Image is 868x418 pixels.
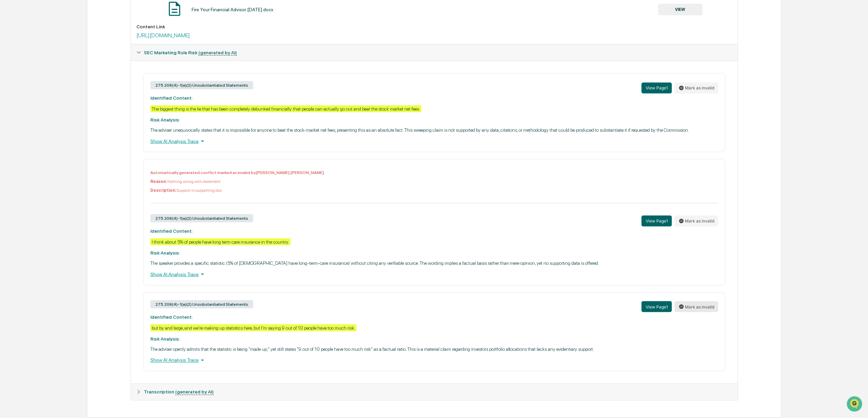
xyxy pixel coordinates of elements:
button: View Page1 [642,216,672,227]
button: View Page1 [642,83,672,93]
div: Show AI Analysis Trace [150,357,718,364]
button: View Page1 [642,301,672,312]
span: Attestations [56,86,85,93]
div: The biggest thing is the lie that has been completely debunked financially that people can actual... [150,105,421,112]
span: Preclearance [14,86,44,93]
strong: Identified Content: [150,314,193,320]
a: [URL][DOMAIN_NAME] [136,32,190,39]
button: Start new chat [116,55,124,63]
p: Support in supporting doc [150,188,718,193]
div: Show AI Analysis Trace [150,138,718,145]
strong: Risk Analysis: [150,336,180,342]
div: 275.206(4)-1(a)(2) Unsubstantiated Statements [150,300,253,308]
div: 🗄️ [49,87,55,92]
img: Document Icon [166,0,183,17]
p: Nothing wrong with statement [150,179,718,184]
span: Pylon [68,116,83,121]
p: The speaker provides a specific statistic (5% of [DEMOGRAPHIC_DATA] have long-term-care insurance... [150,260,718,266]
strong: Risk Analysis: [150,250,180,256]
strong: Risk Analysis: [150,117,180,122]
p: How can we help? [7,15,124,26]
div: Content Link [136,24,732,29]
div: 275.206(4)-1(a)(2) Unsubstantiated Statements [150,81,253,89]
button: Mark as invalid [675,216,718,227]
span: SEC Marketing Rule Risk [144,50,237,55]
div: Transcription (generated by AI) [131,384,738,400]
div: We're available if you need us! [23,59,86,65]
p: Automatically generated conflict marked as invalid by [PERSON_NAME] [PERSON_NAME] [150,170,718,175]
div: 🖐️ [7,87,12,92]
div: Start new chat [23,53,112,59]
div: 🔎 [7,100,12,105]
b: Description: [150,188,176,193]
a: Powered byPylon [48,116,83,121]
div: but by and large, and we're making up statistics here, but I'm saying 9 out of 10 people have too... [150,325,357,331]
div: Fire Your Financial Advisor [DATE].docx [192,7,273,12]
span: Data Lookup [14,99,43,106]
p: The adviser openly admits that the statistic is being "made up," yet still states "9 out of 10 pe... [150,346,718,352]
input: Clear [18,31,113,39]
span: Transcription [144,389,214,395]
iframe: Open customer support [846,395,865,414]
button: Mark as invalid [675,83,718,93]
p: The adviser unequivocally states that it is impossible for anyone to beat the stock-market net fe... [150,127,718,133]
button: Mark as invalid [675,301,718,312]
div: SEC Marketing Rule Risk (generated by AI) [131,44,738,61]
img: 1746055101610-c473b297-6a78-478c-a979-82029cc54cd1 [7,53,19,65]
b: Reason: [150,179,167,184]
a: 🖐️Preclearance [4,84,47,96]
a: 🗄️Attestations [47,84,87,96]
div: Show AI Analysis Trace [150,271,718,278]
div: I think about 5% of people have long term care insurance in the country. [150,239,290,245]
u: (generated by AI) [175,389,214,395]
strong: Identified Content: [150,95,193,101]
div: 275.206(4)-1(a)(2) Unsubstantiated Statements [150,214,253,222]
u: (generated by AI) [198,50,237,56]
a: 🔎Data Lookup [4,97,46,109]
strong: Identified Content: [150,228,193,234]
button: VIEW [658,4,703,15]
